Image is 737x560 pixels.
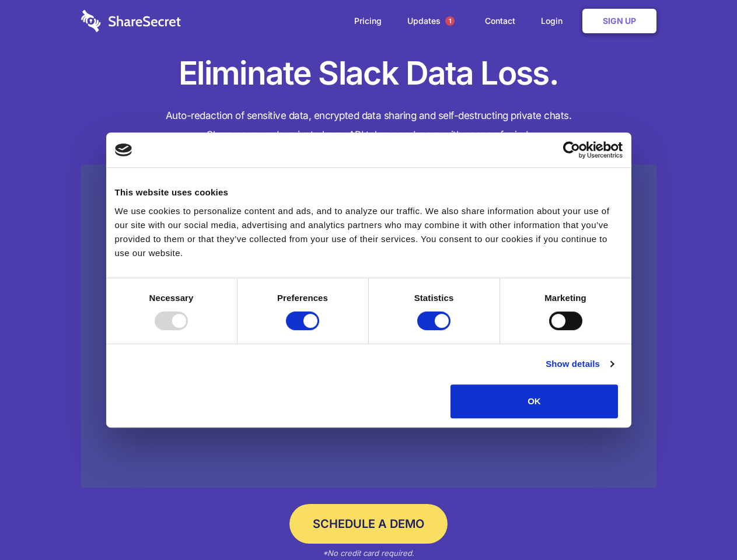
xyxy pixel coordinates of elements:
a: Sign Up [582,9,656,33]
img: logo [115,143,132,156]
strong: Necessary [149,293,194,303]
button: OK [450,384,618,418]
a: Pricing [343,3,393,39]
h1: Eliminate Slack Data Loss. [81,52,656,94]
a: Login [529,3,580,39]
em: *No credit card required. [323,548,414,558]
strong: Statistics [414,293,454,303]
a: Wistia video thumbnail [81,164,656,488]
div: We use cookies to personalize content and ads, and to analyze our traffic. We also share informat... [115,204,623,260]
span: 1 [445,16,455,26]
h4: Auto-redaction of sensitive data, encrypted data sharing and self-destructing private chats. Shar... [81,106,656,145]
strong: Marketing [544,293,586,303]
a: Contact [473,3,527,39]
a: Schedule a Demo [289,504,448,544]
a: Usercentrics Cookiebot - opens in a new window [521,141,623,159]
div: This website uses cookies [115,185,623,199]
a: Show details [546,357,613,371]
strong: Preferences [277,293,328,303]
img: logo-wordmark-white-trans-d4663122ce5f474addd5e946df7df03e33cb6a1c49d2221995e7729f52c070b2.svg [81,10,181,32]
